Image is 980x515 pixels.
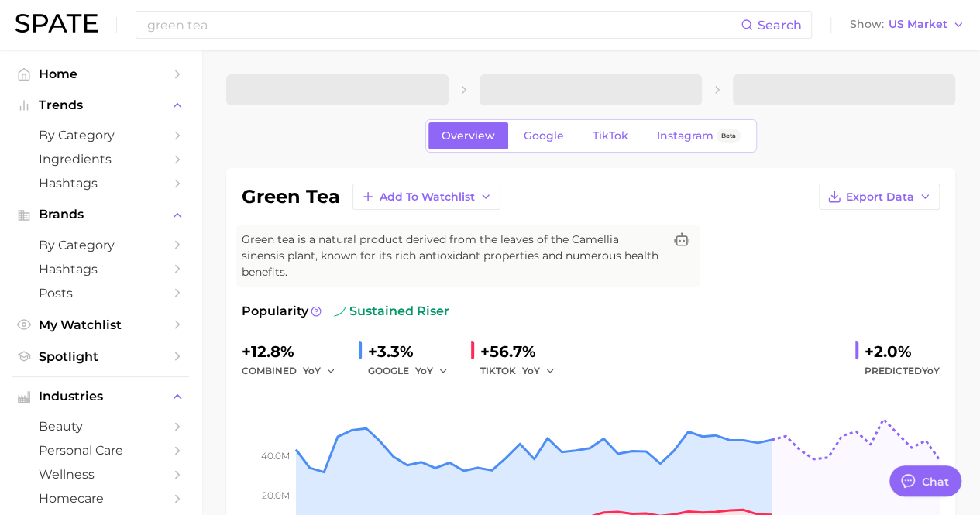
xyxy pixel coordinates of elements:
a: Overview [428,122,508,149]
span: Trends [39,98,163,112]
button: Brands [12,203,189,226]
a: Hashtags [12,257,189,281]
span: Google [524,129,564,142]
span: Spotlight [39,349,163,364]
a: by Category [12,123,189,147]
span: sustained riser [334,302,449,321]
span: Industries [39,390,163,403]
span: YoY [522,364,540,377]
span: personal care [39,443,163,458]
button: ShowUS Market [846,15,968,35]
a: by Category [12,233,189,257]
span: wellness [39,467,163,482]
span: by Category [39,128,163,142]
span: Add to Watchlist [380,191,475,204]
span: US Market [889,20,947,29]
div: TIKTOK [480,362,566,380]
button: YoY [303,362,336,380]
button: Industries [12,385,189,408]
div: GOOGLE [368,362,459,380]
span: by Category [39,238,163,252]
a: TikTok [579,122,641,149]
h1: green tea [242,187,340,206]
a: Home [12,62,189,86]
img: SPATE [15,14,98,33]
span: Search [758,18,802,33]
span: TikTok [593,129,628,142]
a: Google [511,122,577,149]
a: InstagramBeta [644,122,754,149]
span: YoY [415,364,433,377]
span: My Watchlist [39,318,163,332]
button: YoY [415,362,449,380]
a: Hashtags [12,171,189,195]
button: YoY [522,362,555,380]
span: Ingredients [39,152,163,167]
a: personal care [12,438,189,462]
a: Ingredients [12,147,189,171]
div: +56.7% [480,339,566,364]
span: Instagram [657,129,714,142]
span: Home [39,67,163,81]
span: Overview [442,129,495,142]
a: wellness [12,462,189,486]
button: Trends [12,94,189,117]
span: YoY [303,364,321,377]
input: Search here for a brand, industry, or ingredient [146,12,741,38]
a: Posts [12,281,189,305]
span: Export Data [846,191,914,204]
a: homecare [12,486,189,510]
span: Hashtags [39,176,163,191]
span: Hashtags [39,262,163,276]
span: Posts [39,286,163,300]
span: homecare [39,491,163,506]
button: Add to Watchlist [352,184,500,210]
img: sustained riser [334,305,346,318]
div: combined [242,362,346,380]
div: +2.0% [865,339,940,364]
span: Predicted [865,362,940,380]
a: beauty [12,414,189,438]
span: beauty [39,419,163,434]
button: Export Data [819,184,940,210]
a: Spotlight [12,345,189,369]
span: YoY [922,365,940,376]
div: +3.3% [368,339,459,364]
span: Beta [721,129,736,142]
span: Green tea is a natural product derived from the leaves of the Camellia sinensis plant, known for ... [242,232,663,280]
div: +12.8% [242,339,346,364]
a: My Watchlist [12,313,189,337]
span: Show [850,20,884,29]
span: Brands [39,208,163,221]
span: Popularity [242,302,308,321]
